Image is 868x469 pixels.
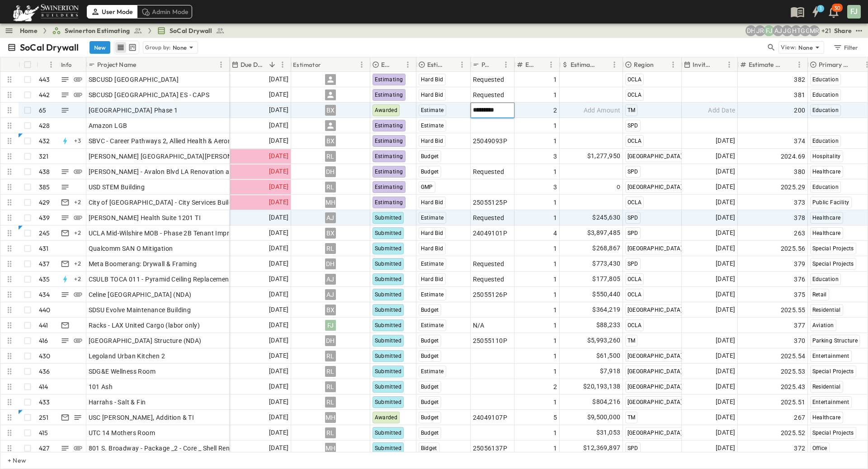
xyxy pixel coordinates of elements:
[37,57,59,72] div: #
[473,136,508,145] span: 25049093P
[241,60,265,69] p: Due Date
[791,25,802,36] div: Haaris Tahmas (haaris.tahmas@swinerton.com)
[39,106,46,115] p: 65
[89,259,197,268] span: Meta Boomerang: Drywall & Framing
[137,5,193,19] div: Admin Mode
[812,291,827,298] span: Retail
[421,245,443,252] span: Hard Bid
[277,59,288,70] button: Menu
[325,228,336,239] div: BX
[473,198,508,207] span: 25055125P
[627,92,642,98] span: OCLA
[421,322,444,328] span: Estimate
[375,169,403,175] span: Estimating
[269,136,288,146] span: [DATE]
[716,258,735,269] span: [DATE]
[812,230,841,236] span: Healthcare
[325,166,336,177] div: DH
[609,59,620,70] button: Menu
[716,151,735,161] span: [DATE]
[89,213,201,222] span: [PERSON_NAME] Health Suite 1201 TI
[553,106,557,115] span: 2
[834,5,840,12] p: 30
[421,199,443,206] span: Hard Bid
[269,197,288,207] span: [DATE]
[89,244,173,253] span: Qualcomm SAN O Mitigation
[39,305,51,314] p: 440
[553,121,557,130] span: 1
[89,198,242,207] span: City of [GEOGRAPHIC_DATA] - City Services Building
[89,106,178,115] span: [GEOGRAPHIC_DATA] Phase 1
[39,290,50,299] p: 434
[812,199,849,206] span: Public Facility
[375,184,403,190] span: Estimating
[89,305,191,314] span: SDSU Evolve Maintenance Building
[421,261,444,267] span: Estimate
[592,289,620,300] span: $550,440
[812,138,839,144] span: Education
[749,60,782,69] p: Estimate Number
[39,275,50,284] p: 435
[89,136,269,145] span: SBVC - Career Pathways 2, Allied Health & Aeronautics Bldg's
[269,105,288,115] span: [DATE]
[716,212,735,223] span: [DATE]
[627,107,636,113] span: TM
[473,290,508,299] span: 25055126P
[693,60,712,69] p: Invite Date
[39,259,50,268] p: 437
[72,274,83,285] div: + 2
[716,243,735,253] span: [DATE]
[553,75,557,84] span: 1
[627,276,642,282] span: OCLA
[46,59,57,70] button: Menu
[173,43,187,52] p: None
[39,136,50,145] p: 432
[11,2,80,21] img: 6c363589ada0b36f064d841b69d3a419a338230e66bb0a533688fa5cc3e9e735.png
[421,107,444,113] span: Estimate
[375,276,402,282] span: Submitted
[375,138,403,144] span: Estimating
[269,335,288,346] span: [DATE]
[716,274,735,284] span: [DATE]
[794,259,805,268] span: 379
[325,212,336,223] div: AJ
[592,305,620,315] span: $364,219
[473,229,508,238] span: 24049101P
[375,338,402,344] span: Submitted
[587,228,621,238] span: $3,897,485
[794,106,805,115] span: 200
[592,212,620,223] span: $245,630
[87,5,137,19] div: User Mode
[473,321,485,330] span: N/A
[20,41,79,54] p: SoCal Drywall
[812,184,839,190] span: Education
[375,230,402,236] span: Submitted
[269,120,288,131] span: [DATE]
[627,122,638,129] span: SPD
[716,289,735,300] span: [DATE]
[716,335,735,346] span: [DATE]
[812,76,839,83] span: Education
[39,167,50,176] p: 438
[325,197,336,208] div: MH
[291,57,370,72] div: Estimator
[724,59,735,70] button: Menu
[782,25,793,36] div: Jorge Garcia (jorgarcia@swinerton.com)
[592,274,620,284] span: $177,805
[421,92,443,98] span: Hard Bid
[716,197,735,207] span: [DATE]
[269,243,288,253] span: [DATE]
[421,153,439,159] span: Budget
[812,245,854,252] span: Special Projects
[708,106,735,115] span: Add Date
[714,60,724,70] button: Sort
[59,57,86,72] div: Info
[854,25,864,36] button: test
[794,90,805,99] span: 381
[402,59,413,70] button: Menu
[269,182,288,192] span: [DATE]
[89,336,202,345] span: [GEOGRAPHIC_DATA] Structure (NDA)
[375,245,402,252] span: Submitted
[427,60,445,69] p: Estimate Type
[809,25,820,36] div: Meghana Raj (meghana.raj@swinerton.com)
